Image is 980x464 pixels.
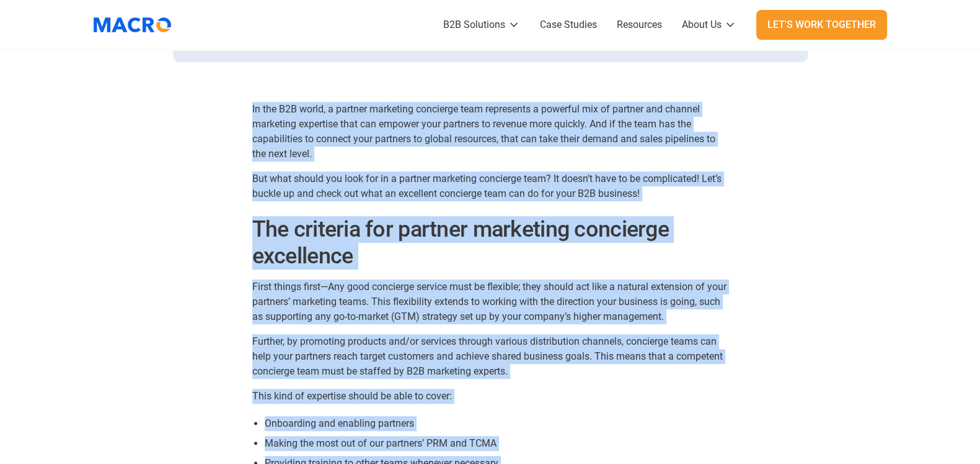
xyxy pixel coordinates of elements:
[443,17,505,32] div: B2B Solutions
[252,334,728,379] p: Further, by promoting products and/or services through various distribution channels, concierge t...
[252,102,728,161] p: In the B2B world, a partner marketing concierge team represents a powerful mix of partner and cha...
[252,280,728,324] p: First things first—Any good concierge service must be flexible; they should act like a natural ex...
[265,416,728,431] li: Onboarding and enabling partners
[265,436,728,451] li: Making the most out of our partners’ PRM and TCMA
[682,17,722,32] div: About Us
[252,216,728,270] h2: The criteria for partner marketing concierge excellence
[94,9,180,40] a: home
[87,9,177,40] img: Macromator Logo
[252,171,728,201] p: But what should you look for in a partner marketing concierge team? It doesn’t have to be complic...
[756,10,887,40] a: Let's Work Together
[252,389,728,404] p: This kind of expertise should be able to cover:
[767,17,876,32] div: Let's Work Together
